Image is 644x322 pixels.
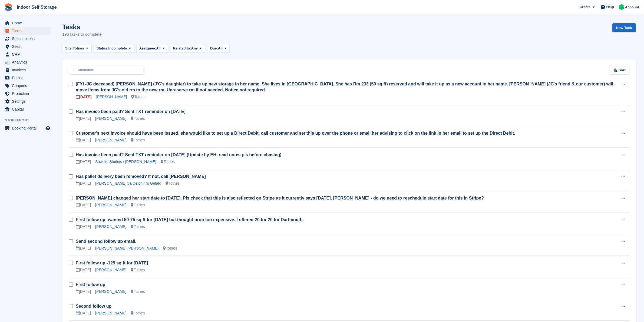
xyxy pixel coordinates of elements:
[76,261,148,265] a: First follow up -125 sq ft for [DATE]
[76,181,91,186] div: [DATE]
[12,43,44,50] span: Sites
[95,289,126,294] a: [PERSON_NAME]
[131,94,146,100] div: Totnes
[131,224,145,230] div: Totnes
[218,46,223,51] span: All
[76,304,111,308] a: Second follow up
[3,124,51,132] a: menu
[3,66,51,74] a: menu
[3,105,51,113] a: menu
[95,246,158,250] a: [PERSON_NAME] [PERSON_NAME]
[619,4,624,10] img: Helen Nicholls
[76,174,206,179] a: Has pallet delivery been removed? If not, call [PERSON_NAME]
[163,245,177,251] div: Totnes
[170,44,205,53] button: Related to: Any
[76,82,613,92] a: (FYI -JC deceased) [PERSON_NAME] (J'C's daughter) to take up new storage in her name. She lives i...
[191,46,198,51] span: Any
[96,95,127,99] a: [PERSON_NAME]
[76,245,91,251] div: [DATE]
[131,137,145,143] div: Totnes
[12,51,44,58] span: CRM
[173,46,191,51] span: Related to:
[95,203,126,207] a: [PERSON_NAME]
[62,44,91,53] button: Site: Totnes
[580,4,590,10] span: Create
[619,68,626,73] span: Sort
[15,3,59,12] a: Indoor Self Storage
[108,46,127,51] span: Incomplete
[62,23,102,31] h1: Tasks
[65,46,73,51] span: Site:
[12,19,44,27] span: Home
[625,5,639,10] span: Account
[12,66,44,74] span: Invoices
[12,27,44,35] span: Tasks
[95,224,126,229] a: [PERSON_NAME]
[207,44,230,53] button: Due: All
[3,43,51,50] a: menu
[76,310,91,316] div: [DATE]
[76,116,91,121] div: [DATE]
[3,74,51,82] a: menu
[95,181,161,185] a: [PERSON_NAME] t/a Delphini's Gelato
[131,289,145,294] div: Totnes
[45,125,51,131] a: Preview store
[76,94,91,100] div: [DATE]
[131,310,145,316] div: Totnes
[612,23,636,32] a: New Task
[131,202,145,208] div: Totnes
[97,46,108,51] span: Status:
[12,98,44,105] span: Settings
[131,116,145,121] div: Totnes
[3,90,51,97] a: menu
[95,138,126,142] a: [PERSON_NAME]
[76,224,91,230] div: [DATE]
[12,90,44,97] span: Protection
[76,159,91,165] div: [DATE]
[3,98,51,105] a: menu
[76,289,91,294] div: [DATE]
[94,44,134,53] button: Status: Incomplete
[76,217,304,222] a: First follow up- wanted 50-75 sq ft for [DATE] but thought prob too expensive. I offered 20 for 2...
[3,27,51,35] a: menu
[12,82,44,89] span: Coupons
[73,46,84,51] span: Totnes
[3,35,51,42] a: menu
[210,46,218,51] span: Due:
[161,159,175,165] div: Totnes
[12,105,44,113] span: Capital
[12,58,44,66] span: Analytics
[136,44,168,53] button: Assignee: All
[95,268,126,272] a: [PERSON_NAME]
[76,137,91,143] div: [DATE]
[3,58,51,66] a: menu
[76,131,515,135] a: Customer's next invoice should have been issued, she would like to set up a Direct Debit, call cu...
[139,46,156,51] span: Assignee:
[3,82,51,89] a: menu
[76,239,136,244] a: Send second follow up email.
[3,19,51,27] a: menu
[76,196,484,200] a: [PERSON_NAME] changed her start date to [DATE]. Pls check that this is also reflected on Stripe a...
[76,267,91,273] div: [DATE]
[62,31,102,38] p: 196 tasks to complete
[12,35,44,42] span: Subscriptions
[166,181,180,186] div: Totnes
[131,267,145,273] div: Totnes
[5,118,54,123] span: Storefront
[4,3,12,11] img: stora-icon-8386f47178a22dfd0bd8f6a31ec36ba5ce8667c1dd55bd0f319d3a0aa187defe.svg
[12,74,44,82] span: Pricing
[76,109,186,114] a: Has invoice been paid? Sent TXT reminder on [DATE]
[3,51,51,58] a: menu
[76,202,91,208] div: [DATE]
[95,160,156,164] a: Sawmill Studios / [PERSON_NAME]
[606,4,614,10] span: Help
[12,124,44,132] span: Booking Portal
[95,311,126,315] a: [PERSON_NAME]
[95,116,126,121] a: [PERSON_NAME]
[76,282,105,287] a: First follow up
[76,152,282,157] a: Has invoice been paid? Sent TXT reminder on [DATE] (Update by EH, read notes pls before chasing)
[156,46,161,51] span: All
